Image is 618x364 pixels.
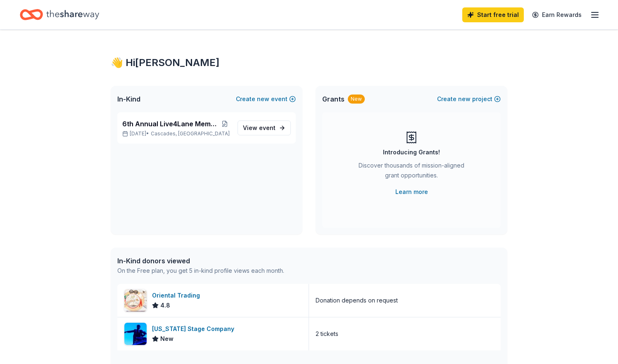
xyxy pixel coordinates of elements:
a: Start free trial [462,7,524,22]
div: Discover thousands of mission-aligned grant opportunities. [355,161,468,184]
img: Image for Virginia Stage Company [124,323,147,345]
div: Introducing Grants! [383,147,440,157]
span: Grants [322,94,345,104]
span: In-Kind [117,94,140,104]
span: new [257,94,269,104]
a: Learn more [395,187,428,197]
img: Image for Oriental Trading [124,289,147,312]
div: Donation depends on request [316,295,398,305]
div: On the Free plan, you get 5 in-kind profile views each month. [117,266,284,276]
button: Createnewevent [236,94,296,104]
div: In-Kind donors viewed [117,256,284,266]
div: [US_STATE] Stage Company [152,324,238,334]
span: event [259,124,276,131]
span: 6th Annual Live4Lane Memorial 5K Walk [122,119,219,129]
p: [DATE] • [122,130,231,137]
div: 2 tickets [316,329,338,339]
span: View [243,123,276,133]
a: View event [238,121,291,135]
span: new [458,94,471,104]
div: Oriental Trading [152,291,203,300]
a: Home [20,5,99,24]
button: Createnewproject [437,94,501,104]
div: New [348,95,365,104]
span: New [160,334,174,344]
div: 👋 Hi [PERSON_NAME] [111,56,507,69]
a: Earn Rewards [527,7,587,22]
span: 4.8 [160,300,170,310]
span: Cascades, [GEOGRAPHIC_DATA] [151,130,230,137]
